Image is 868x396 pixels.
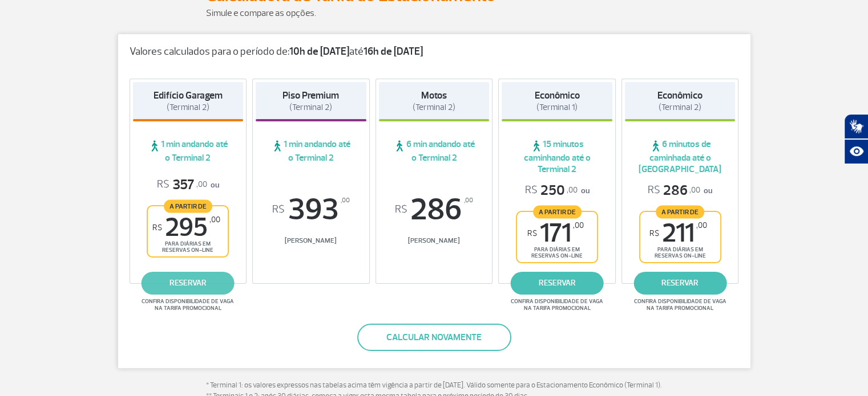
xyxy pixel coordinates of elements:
[157,176,207,194] span: 357
[844,114,868,164] div: Plugin de acessibilidade da Hand Talk.
[341,194,350,207] sup: ,00
[633,272,726,295] a: reservar
[511,272,604,295] a: reservar
[282,89,339,101] strong: Piso Premium
[256,236,366,245] span: [PERSON_NAME]
[656,205,704,218] span: A partir de
[648,182,712,199] p: ou
[364,45,423,58] strong: 16h de [DATE]
[527,228,537,238] sup: R$
[527,246,587,259] span: para diárias em reservas on-line
[142,272,235,295] a: reservar
[167,102,209,113] span: (Terminal 2)
[649,221,707,246] span: 211
[209,215,220,224] sup: ,00
[573,221,584,230] sup: ,00
[632,298,728,312] span: Confira disponibilidade de vaga na tarifa promocional
[157,176,219,194] p: ou
[154,89,223,101] strong: Edifício Garagem
[421,89,447,101] strong: Motos
[395,203,407,216] sup: R$
[379,138,490,164] span: 6 min andando até o Terminal 2
[527,221,584,246] span: 171
[164,199,212,213] span: A partir de
[130,46,739,58] p: Valores calculados para o período de: até
[535,89,580,101] strong: Econômico
[256,194,366,225] span: 393
[525,182,590,199] p: ou
[844,114,868,139] button: Abrir tradutor de língua de sinais.
[206,6,663,20] p: Simule e compare as opções.
[357,324,511,351] button: Calcular novamente
[158,240,218,254] span: para diárias em reservas on-line
[272,203,285,216] sup: R$
[649,228,659,238] sup: R$
[648,182,700,199] span: 286
[533,205,582,218] span: A partir de
[413,102,455,113] span: (Terminal 2)
[509,298,605,312] span: Confira disponibilidade de vaga na tarifa promocional
[659,102,701,113] span: (Terminal 2)
[536,102,578,113] span: (Terminal 1)
[502,138,612,175] span: 15 minutos caminhando até o Terminal 2
[379,194,490,225] span: 286
[152,215,220,240] span: 295
[289,102,332,113] span: (Terminal 2)
[289,45,349,58] strong: 10h de [DATE]
[256,138,366,164] span: 1 min andando até o Terminal 2
[844,139,868,164] button: Abrir recursos assistivos.
[464,194,473,207] sup: ,00
[133,138,244,164] span: 1 min andando até o Terminal 2
[525,182,578,199] span: 250
[625,138,736,175] span: 6 minutos de caminhada até o [GEOGRAPHIC_DATA]
[696,221,707,230] sup: ,00
[657,89,703,101] strong: Econômico
[379,236,490,245] span: [PERSON_NAME]
[152,223,162,232] sup: R$
[140,298,236,312] span: Confira disponibilidade de vaga na tarifa promocional
[650,246,710,259] span: para diárias em reservas on-line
